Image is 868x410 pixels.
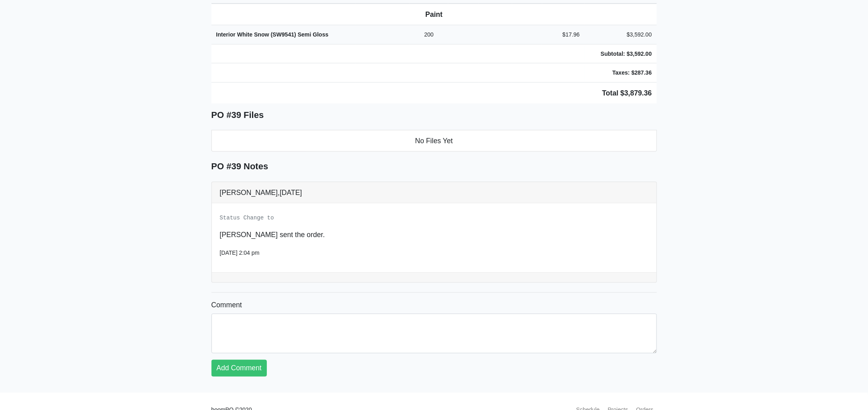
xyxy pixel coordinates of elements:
[216,31,329,38] strong: Interior White Snow (SW9541) Semi Gloss
[542,25,585,45] td: $17.96
[211,161,657,172] h5: PO #39 Notes
[220,215,274,221] small: Status Change to
[211,130,657,152] li: No Files Yet
[220,250,260,256] small: [DATE] 2:04 pm
[585,44,657,63] td: Subtotal: $3,592.00
[211,360,267,377] a: Add Comment
[211,82,657,104] td: Total $3,879.36
[280,189,302,197] span: [DATE]
[211,110,657,120] h5: PO #39 Files
[410,25,448,45] td: 200
[425,10,443,18] b: Paint
[585,63,657,83] td: Taxes: $287.36
[220,231,325,239] span: [PERSON_NAME] sent the order.
[211,299,242,311] label: Comment
[212,182,657,203] div: [PERSON_NAME],
[585,25,657,45] td: $3,592.00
